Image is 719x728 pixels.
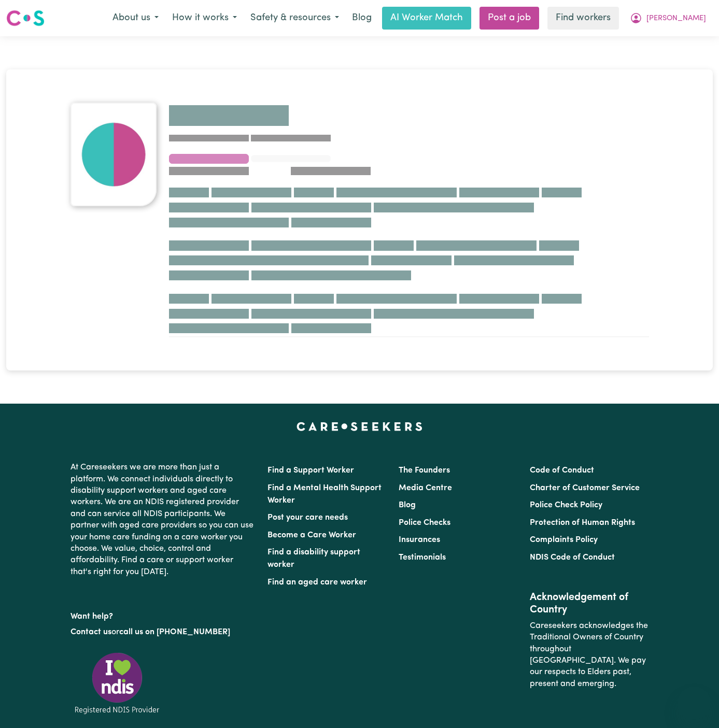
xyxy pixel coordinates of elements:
[106,7,165,29] button: About us
[399,484,452,492] a: Media Centre
[530,466,594,475] a: Code of Conduct
[623,7,713,29] button: My Account
[267,578,367,587] a: Find an aged care worker
[71,628,111,636] a: Contact us
[267,548,360,569] a: Find a disability support worker
[399,536,440,544] a: Insurances
[646,13,706,24] span: [PERSON_NAME]
[6,9,45,27] img: Careseekers logo
[71,458,255,582] p: At Careseekers we are more than just a platform. We connect individuals directly to disability su...
[530,519,635,527] a: Protection of Human Rights
[382,7,471,30] a: AI Worker Match
[71,622,255,642] p: or
[267,466,354,475] a: Find a Support Worker
[480,7,539,30] a: Post a job
[530,553,615,562] a: NDIS Code of Conduct
[678,687,711,720] iframe: Button to launch messaging window
[530,591,648,616] h2: Acknowledgement of Country
[267,531,356,539] a: Become a Care Worker
[71,651,164,716] img: Registered NDIS provider
[119,628,230,636] a: call us on [PHONE_NUMBER]
[399,519,450,527] a: Police Checks
[6,6,45,30] a: Careseekers logo
[547,7,619,30] a: Find workers
[244,7,346,29] button: Safety & resources
[165,7,244,29] button: How it works
[530,616,648,694] p: Careseekers acknowledges the Traditional Owners of Country throughout [GEOGRAPHIC_DATA]. We pay o...
[297,422,422,431] a: Careseekers home page
[267,484,382,505] a: Find a Mental Health Support Worker
[399,501,416,509] a: Blog
[346,7,378,30] a: Blog
[399,466,450,475] a: The Founders
[530,484,640,492] a: Charter of Customer Service
[530,501,602,509] a: Police Check Policy
[267,513,348,522] a: Post your care needs
[399,553,446,562] a: Testimonials
[71,607,255,622] p: Want help?
[530,536,598,544] a: Complaints Policy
